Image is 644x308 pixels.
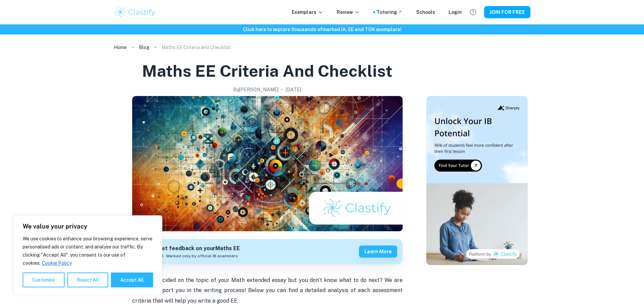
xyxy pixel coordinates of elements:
[158,244,240,253] h6: Get feedback on your Maths EE
[233,86,279,93] h2: By [PERSON_NAME]
[286,86,301,93] h2: [DATE]
[292,8,323,16] p: Exemplars
[426,96,528,265] img: Thumbnail
[142,60,392,82] h1: Maths EE Criteria and Checklist
[139,43,149,52] a: Blog
[281,86,283,93] p: •
[166,253,238,259] span: Marked only by official IB examiners
[449,8,462,16] a: Login
[114,43,127,52] a: Home
[467,6,479,18] button: Help and Feedback
[377,8,403,16] a: Tutoring
[114,5,157,19] img: Clastify logo
[23,235,153,267] p: We use cookies to enhance your browsing experience, serve personalised ads or content, and analys...
[484,6,530,18] button: JOIN FOR FREE
[416,8,435,16] a: Schools
[359,245,397,258] button: Learn more
[132,96,403,231] img: Maths EE Criteria and Checklist cover image
[111,273,153,287] button: Accept All
[1,26,643,33] h6: Click here to explore thousands of marked IA, EE and TOK exemplars !
[23,222,153,231] p: We value your privacy
[42,260,72,266] a: Cookie Policy
[23,273,65,287] button: Customise
[67,273,108,287] button: Reject All
[132,239,403,264] a: Get feedback on yourMaths EEMarked only by official IB examinersLearn more
[162,44,231,51] p: Maths EE Criteria and Checklist
[14,215,162,294] div: We value your privacy
[337,8,360,16] p: Review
